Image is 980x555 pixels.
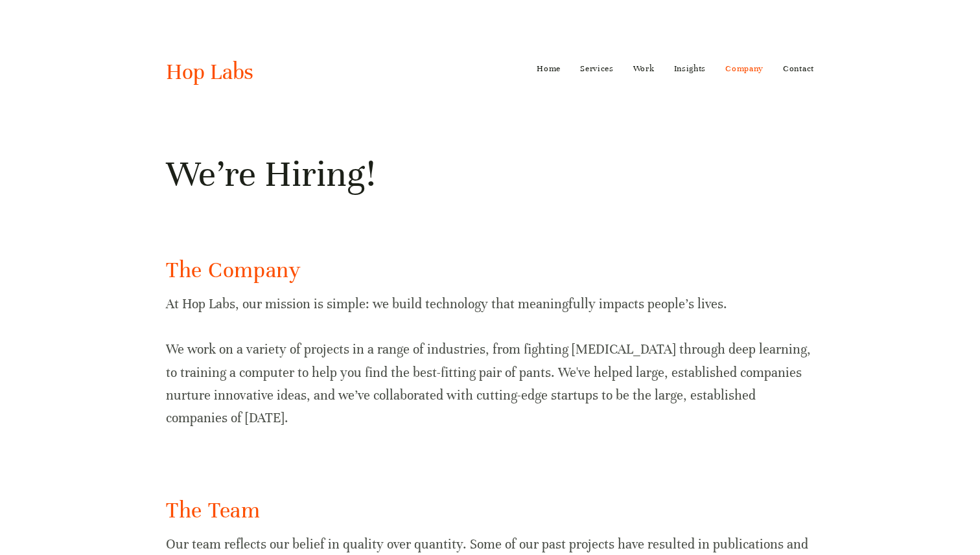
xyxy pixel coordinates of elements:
[166,293,814,315] p: At Hop Labs, our mission is simple: we build technology that meaningfully impacts people’s lives.
[633,58,655,79] a: Work
[783,58,814,79] a: Contact
[674,58,706,79] a: Insights
[166,255,814,286] h2: The Company
[166,495,814,526] h2: The Team
[166,151,814,198] h1: We’re Hiring!
[166,338,814,429] p: We work on a variety of projects in a range of industries, from fighting [MEDICAL_DATA] through d...
[166,58,253,85] a: Hop Labs
[725,58,764,79] a: Company
[537,58,561,79] a: Home
[580,58,614,79] a: Services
